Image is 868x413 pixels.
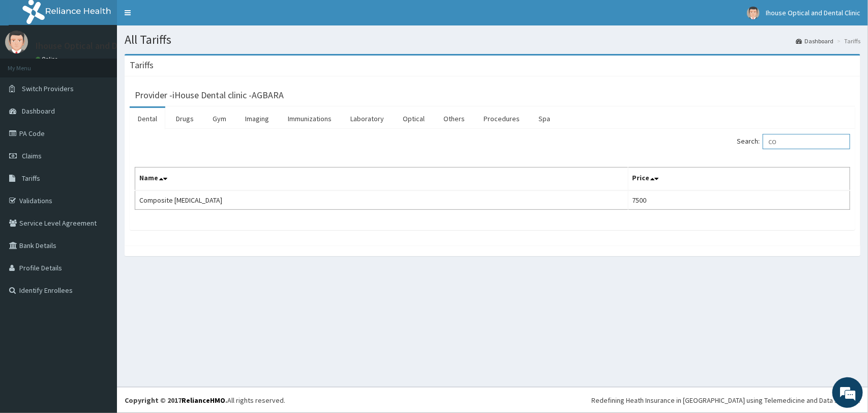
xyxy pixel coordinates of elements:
img: d_794563401_company_1708531726252_794563401 [19,51,41,76]
a: Gym [204,108,234,129]
td: Composite [MEDICAL_DATA] [135,190,628,210]
span: Tariffs [22,174,40,183]
span: Dashboard [22,106,55,116]
label: Search: [737,134,850,149]
div: Minimize live chat window [167,5,191,30]
p: Ihouse Optical and Dental Clinic [36,41,162,50]
a: Immunizations [280,108,340,129]
a: Spa [530,108,558,129]
li: Tariffs [834,37,860,45]
textarea: Type your message and hit 'Enter' [5,278,194,314]
img: User Image [5,31,28,53]
a: Drugs [168,108,202,129]
a: Dental [130,108,165,129]
input: Search: [763,134,850,149]
th: Name [135,168,628,191]
div: Chat with us now [53,57,171,70]
strong: Copyright © 2017 . [125,396,227,405]
span: Ihouse Optical and Dental Clinic [766,8,860,17]
h3: Tariffs [130,61,154,70]
a: Imaging [237,108,277,129]
a: Others [435,108,473,129]
td: 7500 [628,190,850,210]
h1: All Tariffs [125,33,860,46]
footer: All rights reserved. [117,387,868,413]
a: Laboratory [342,108,392,129]
div: Redefining Heath Insurance in [GEOGRAPHIC_DATA] using Telemedicine and Data Science! [591,395,860,405]
span: Claims [22,151,42,160]
h3: Provider - iHouse Dental clinic -AGBARA [135,91,284,100]
span: Switch Providers [22,84,74,93]
a: Dashboard [796,37,833,45]
a: Procedures [475,108,528,129]
th: Price [628,168,850,191]
a: RelianceHMO [182,396,225,405]
span: We're online! [59,128,140,231]
img: User Image [747,7,760,19]
a: Optical [395,108,433,129]
a: Online [36,56,60,63]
